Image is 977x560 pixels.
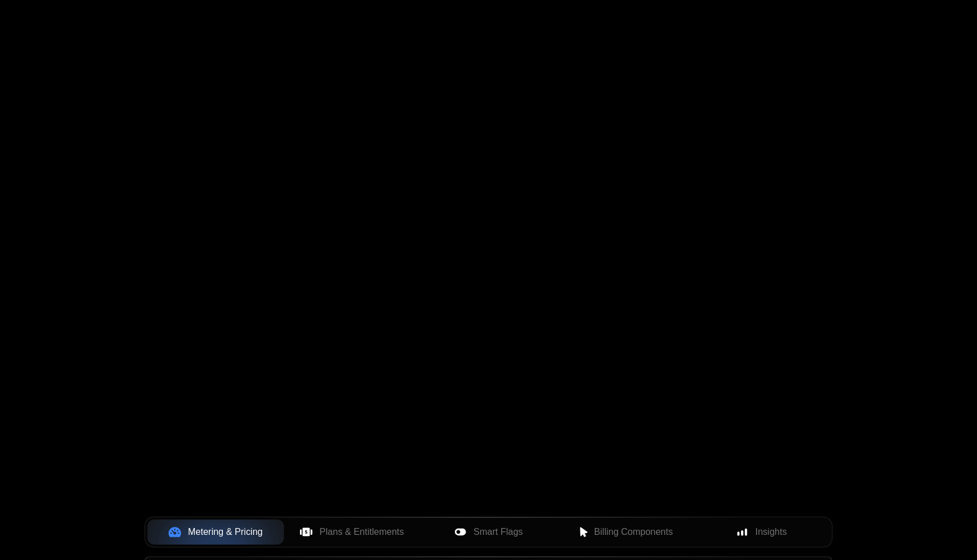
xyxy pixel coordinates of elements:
[421,519,557,545] button: Smart Flags
[319,525,404,539] span: Plans & Entitlements
[284,519,421,545] button: Plans & Entitlements
[556,519,693,545] button: Billing Components
[474,525,523,539] span: Smart Flags
[147,519,284,545] button: Metering & Pricing
[693,519,830,545] button: Insights
[594,525,673,539] span: Billing Components
[755,525,787,539] span: Insights
[188,525,263,539] span: Metering & Pricing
